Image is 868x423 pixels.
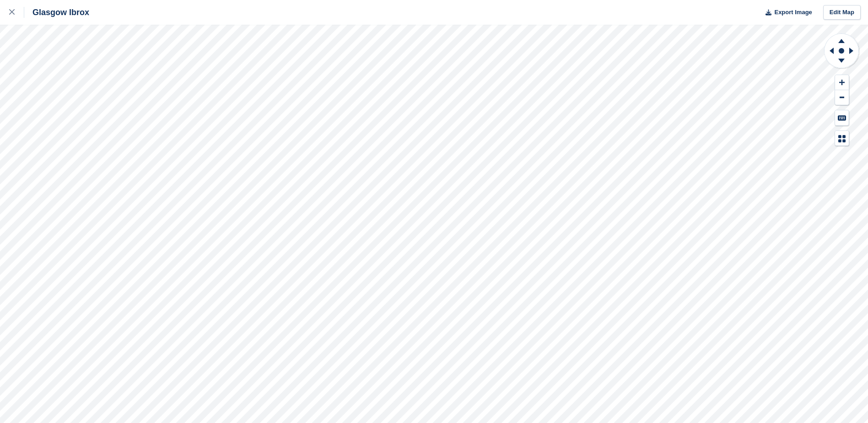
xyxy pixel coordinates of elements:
[835,131,849,146] button: Map Legend
[835,90,849,105] button: Zoom Out
[760,5,812,20] button: Export Image
[24,7,89,18] div: Glasgow Ibrox
[823,5,861,20] a: Edit Map
[774,8,812,17] span: Export Image
[835,110,849,125] button: Keyboard Shortcuts
[835,75,849,90] button: Zoom In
